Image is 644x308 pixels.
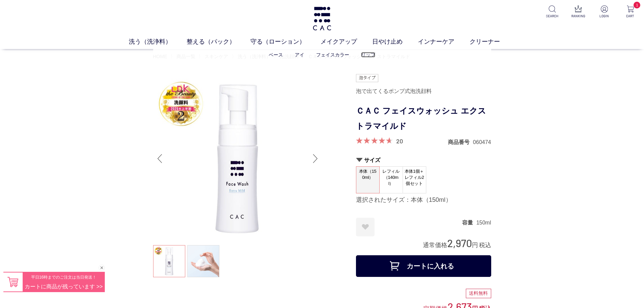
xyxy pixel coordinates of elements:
p: LOGIN [596,14,613,19]
img: ＣＡＣ フェイスウォッシュ エクストラマイルド 本体（150ml） [153,74,322,243]
a: 日やけ止め [372,37,418,46]
p: RANKING [570,14,587,19]
h2: サイズ [356,157,491,164]
a: メイクアップ [320,37,372,46]
div: 送料無料 [466,289,491,298]
span: 2,970 [447,237,472,249]
a: 洗う（洗浄料） [129,37,187,46]
p: SEARCH [544,14,560,19]
div: Next slide [309,145,322,172]
a: 守る（ローション） [251,37,320,46]
span: 税込 [479,242,491,248]
a: インナーケア [418,37,470,46]
span: 本体（150ml） [356,167,379,186]
dd: 060474 [473,139,491,146]
a: お気に入りに登録する [356,218,375,236]
a: RANKING [570,5,587,19]
a: ベース [269,52,283,57]
a: アイ [295,52,304,57]
a: クリーナー [470,37,515,46]
a: フェイスカラー [316,52,349,57]
dd: 150ml [476,219,491,226]
span: 円 [472,242,478,248]
img: logo [312,7,332,30]
div: Previous slide [153,145,167,172]
img: 泡タイプ [356,74,378,82]
dt: 商品番号 [448,139,473,146]
a: 20 [396,137,403,145]
div: 選択されたサイズ：本体（150ml） [356,196,491,204]
div: 泡で出てくるポンプ式泡洗顔料 [356,86,491,97]
h1: ＣＡＣ フェイスウォッシュ エクストラマイルド [356,103,491,134]
span: レフィル（140ml） [380,167,403,188]
a: 1 CART [622,5,639,19]
span: 本体1個＋レフィル2個セット [403,167,426,188]
button: カートに入れる [356,255,491,277]
span: 通常価格 [423,242,447,248]
a: SEARCH [544,5,560,19]
a: リップ [361,52,375,57]
p: CART [622,14,639,19]
a: 整える（パック） [187,37,251,46]
dt: 容量 [462,219,476,226]
a: LOGIN [596,5,613,19]
span: 1 [634,2,640,8]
